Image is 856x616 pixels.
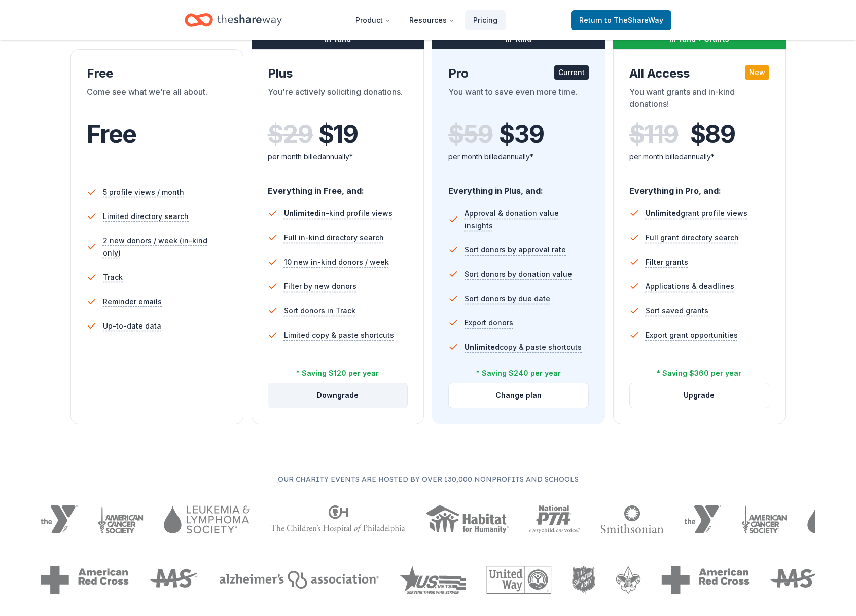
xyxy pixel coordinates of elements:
span: Unlimited [465,343,500,351]
div: * Saving $120 per year [296,367,379,379]
p: Our charity events are hosted by over 130,000 nonprofits and schools [41,473,815,485]
span: $ 19 [318,120,358,149]
img: United Way [486,566,551,594]
div: per month billed annually* [448,151,589,163]
a: Home [185,8,282,32]
button: Resources [401,10,463,30]
div: per month billed annually* [629,151,770,163]
span: 2 new donors / week (in-kind only) [103,235,227,259]
span: Full in-kind directory search [284,232,384,244]
div: Free [87,65,227,82]
span: Export grant opportunities [646,329,738,341]
img: American Cancer Society [98,505,144,533]
span: Limited copy & paste shortcuts [284,329,394,341]
span: in-kind profile views [284,209,393,218]
img: YMCA [684,505,721,533]
img: MS [770,566,819,594]
span: Reminder emails [103,296,162,308]
span: Limited directory search [103,210,189,223]
button: Change plan [449,383,588,408]
img: US Vets [400,566,466,594]
div: New [745,65,769,80]
span: to TheShareWay [604,16,663,24]
span: Unlimited [646,209,681,218]
div: You're actively soliciting donations. [268,86,408,114]
div: Pro [448,65,589,82]
div: Current [554,65,589,80]
img: Boy Scouts of America [616,566,641,594]
img: Habitat for Humanity [425,505,509,533]
span: $ 89 [690,120,735,149]
span: 5 profile views / month [103,186,184,198]
img: American Red Cross [661,566,750,594]
img: Leukemia & Lymphoma Society [164,505,249,533]
span: $ 39 [499,120,544,149]
button: Downgrade [268,383,408,408]
span: grant profile views [646,209,747,218]
div: * Saving $360 per year [657,367,741,379]
img: YMCA [41,505,78,533]
span: Sort saved grants [646,305,708,317]
img: The Salvation Army [572,566,596,594]
span: Sort donors by donation value [465,268,572,280]
div: Come see what we're all about. [87,86,227,114]
div: * Saving $240 per year [476,367,561,379]
span: 10 new in-kind donors / week [284,256,389,268]
img: Smithsonian [600,505,664,533]
div: All Access [629,65,770,82]
div: per month billed annually* [268,151,408,163]
span: Applications & deadlines [646,280,734,293]
span: Export donors [465,317,513,329]
img: American Red Cross [41,566,129,594]
span: Approval & donation value insights [465,207,589,232]
div: Everything in Pro, and: [629,176,770,197]
span: Filter grants [646,256,688,268]
span: Up-to-date data [103,320,161,332]
span: Free [87,119,136,149]
span: Sort donors by approval rate [465,244,566,256]
img: MS [149,566,199,594]
a: Returnto TheShareWay [571,10,671,30]
div: You want grants and in-kind donations! [629,86,770,114]
span: Full grant directory search [646,232,739,244]
span: copy & paste shortcuts [465,343,582,351]
span: Sort donors in Track [284,305,355,317]
span: Return [579,14,663,26]
img: National PTA [529,505,581,533]
span: Unlimited [284,209,319,218]
button: Product [347,10,399,30]
button: Upgrade [630,383,769,408]
img: American Cancer Society [741,505,788,533]
div: You want to save even more time. [448,86,589,114]
div: Everything in Free, and: [268,176,408,197]
div: Plus [268,65,408,82]
div: Everything in Plus, and: [448,176,589,197]
span: Track [103,271,123,283]
a: Pricing [465,10,506,30]
span: Sort donors by due date [465,293,550,305]
img: Alzheimers Association [219,571,379,589]
nav: Main [347,8,506,32]
span: Filter by new donors [284,280,356,293]
img: The Children's Hospital of Philadelphia [270,505,405,533]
